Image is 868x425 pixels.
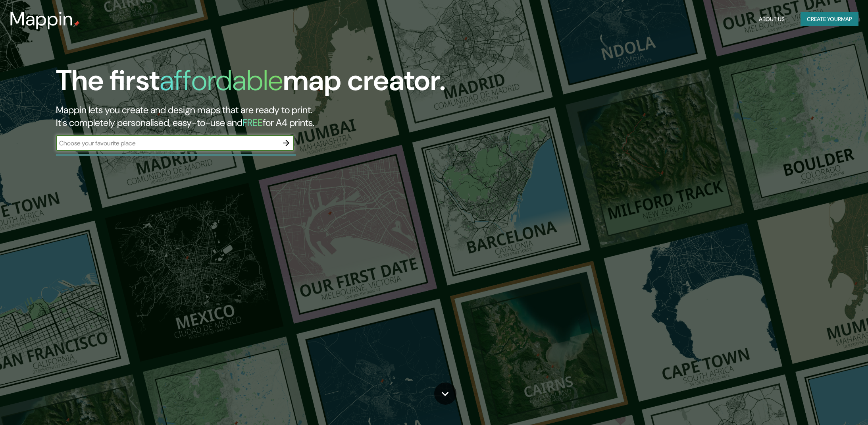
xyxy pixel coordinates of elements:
img: mappin-pin [73,21,80,27]
h1: affordable [160,62,283,99]
h2: Mappin lets you create and design maps that are ready to print. It's completely personalised, eas... [56,104,490,129]
input: Choose your favourite place [56,139,278,148]
h3: Mappin [10,8,73,30]
button: About Us [756,12,788,27]
h1: The first map creator. [56,64,446,104]
button: Create yourmap [801,12,858,27]
h5: FREE [243,116,263,129]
